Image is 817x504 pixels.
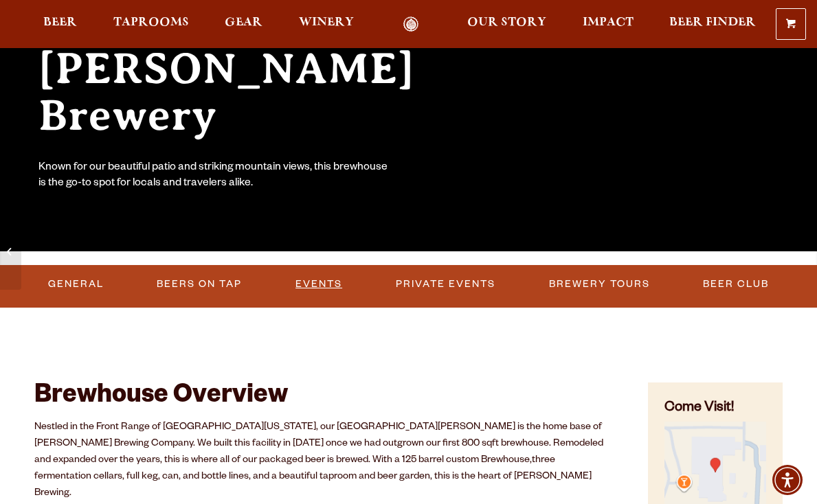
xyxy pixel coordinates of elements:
[669,17,756,28] span: Beer Finder
[290,16,363,32] a: Winery
[34,455,592,499] span: three fermentation cellars, full keg, can, and bottle lines, and a beautiful taproom and beer gar...
[574,16,642,32] a: Impact
[467,17,546,28] span: Our Story
[113,17,189,28] span: Taprooms
[660,16,765,32] a: Beer Finder
[544,268,656,300] a: Brewery Tours
[290,268,348,300] a: Events
[225,17,262,28] span: Gear
[458,16,555,32] a: Our Story
[385,16,436,32] a: Odell Home
[151,268,247,300] a: Beers on Tap
[299,17,354,28] span: Winery
[34,382,614,413] h2: Brewhouse Overview
[390,268,501,300] a: Private Events
[34,16,86,32] a: Beer
[583,17,634,28] span: Impact
[43,17,77,28] span: Beer
[216,16,271,32] a: Gear
[34,420,614,502] p: Nestled in the Front Range of [GEOGRAPHIC_DATA][US_STATE], our [GEOGRAPHIC_DATA][PERSON_NAME] is ...
[104,16,198,32] a: Taprooms
[38,161,390,192] div: Known for our beautiful patio and striking mountain views, this brewhouse is the go-to spot for l...
[772,465,803,495] div: Accessibility Menu
[697,268,774,300] a: Beer Club
[664,399,766,419] h4: Come Visit!
[43,268,109,300] a: General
